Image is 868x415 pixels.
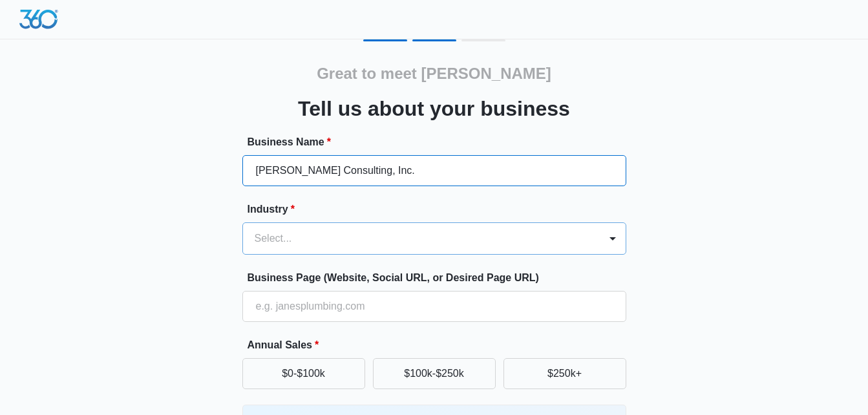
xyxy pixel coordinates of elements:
[248,270,631,286] label: Business Page (Website, Social URL, or Desired Page URL)
[317,62,551,85] h2: Great to meet [PERSON_NAME]
[298,93,570,124] h3: Tell us about your business
[242,358,365,389] button: $0-$100k
[248,134,631,150] label: Business Name
[242,291,626,322] input: e.g. janesplumbing.com
[503,358,626,389] button: $250k+
[373,358,496,389] button: $100k-$250k
[248,202,631,217] label: Industry
[248,337,631,353] label: Annual Sales
[242,155,626,186] input: e.g. Jane's Plumbing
